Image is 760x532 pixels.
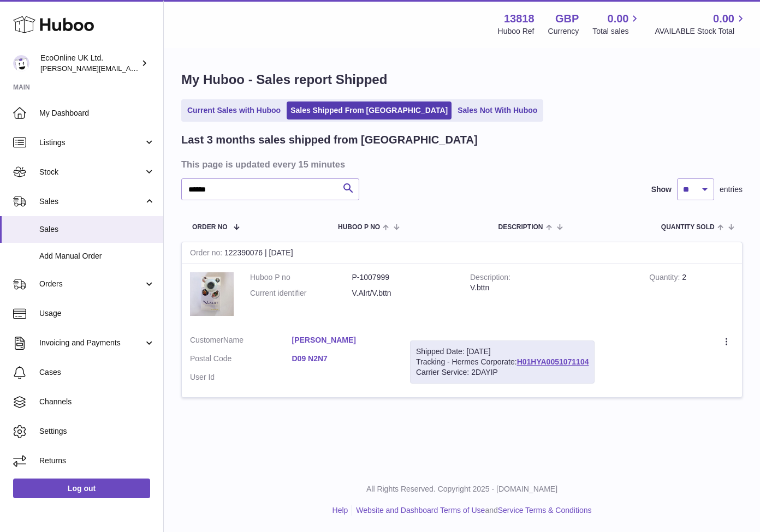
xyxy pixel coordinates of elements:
[181,71,743,88] h1: My Huboo - Sales report Shipped
[39,279,144,289] span: Orders
[352,272,454,283] dd: P-1007999
[13,479,150,498] a: Log out
[416,367,589,378] div: Carrier Service: 2DAYIP
[39,251,155,261] span: Add Manual Order
[416,346,589,357] div: Shipped Date: [DATE]
[181,158,740,170] h3: This page is updated every 15 minutes
[661,224,715,231] span: Quantity Sold
[338,224,380,231] span: Huboo P no
[190,272,234,316] img: 1724762684.jpg
[651,184,672,195] label: Show
[655,11,747,37] a: 0.00 AVAILABLE Stock Total
[504,11,535,26] strong: 13818
[40,53,139,74] div: EcoOnline UK Ltd.
[190,372,292,382] dt: User Id
[641,264,742,327] td: 2
[655,26,747,37] span: AVAILABLE Stock Total
[592,11,641,37] a: 0.00 Total sales
[352,505,591,516] li: and
[182,242,742,264] div: 122390076 | [DATE]
[40,64,277,73] span: [PERSON_NAME][EMAIL_ADDRESS][PERSON_NAME][DOMAIN_NAME]
[352,288,454,298] dd: V.Alrt/V.bttn
[39,138,144,148] span: Listings
[454,101,541,119] a: Sales Not With Huboo
[190,335,292,348] dt: Name
[39,338,144,348] span: Invoicing and Payments
[498,26,535,37] div: Huboo Ref
[608,11,629,26] span: 0.00
[720,184,743,195] span: entries
[190,354,292,367] dt: Postal Code
[190,336,223,344] span: Customer
[39,397,155,407] span: Channels
[517,357,589,366] a: H01HYA0051071104
[39,196,144,207] span: Sales
[39,308,155,319] span: Usage
[649,273,682,284] strong: Quantity
[356,506,485,515] a: Website and Dashboard Terms of Use
[548,26,579,37] div: Currency
[39,224,155,235] span: Sales
[287,101,452,119] a: Sales Shipped From [GEOGRAPHIC_DATA]
[173,484,751,494] p: All Rights Reserved. Copyright 2025 - [DOMAIN_NAME]
[410,340,595,384] div: Tracking - Hermes Corporate:
[498,224,543,231] span: Description
[713,11,734,26] span: 0.00
[592,26,641,37] span: Total sales
[13,55,29,71] img: alex.doherty@ecoonline.com
[39,426,155,437] span: Settings
[470,273,510,284] strong: Description
[39,367,155,378] span: Cases
[39,167,144,177] span: Stock
[39,456,155,466] span: Returns
[250,272,352,283] dt: Huboo P no
[190,248,224,260] strong: Order no
[555,11,579,26] strong: GBP
[181,133,478,147] h2: Last 3 months sales shipped from [GEOGRAPHIC_DATA]
[39,108,155,118] span: My Dashboard
[183,101,284,119] a: Current Sales with Huboo
[333,506,348,515] a: Help
[498,506,592,515] a: Service Terms & Conditions
[470,283,633,293] div: V.bttn
[250,288,352,298] dt: Current identifier
[292,354,394,364] a: D09 N2N7
[192,224,228,231] span: Order No
[292,335,394,345] a: [PERSON_NAME]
